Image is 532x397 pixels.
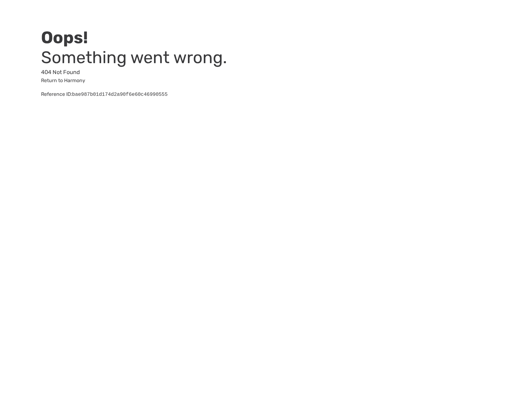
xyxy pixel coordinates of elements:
p: 404 Not Found [41,68,246,77]
a: Return to Harmony [41,77,85,83]
pre: bae987b01d174d2a90f6e60c46990555 [72,92,168,97]
h3: Something went wrong. [41,48,246,68]
h2: Oops! [41,28,246,48]
div: Reference ID: [41,91,246,98]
